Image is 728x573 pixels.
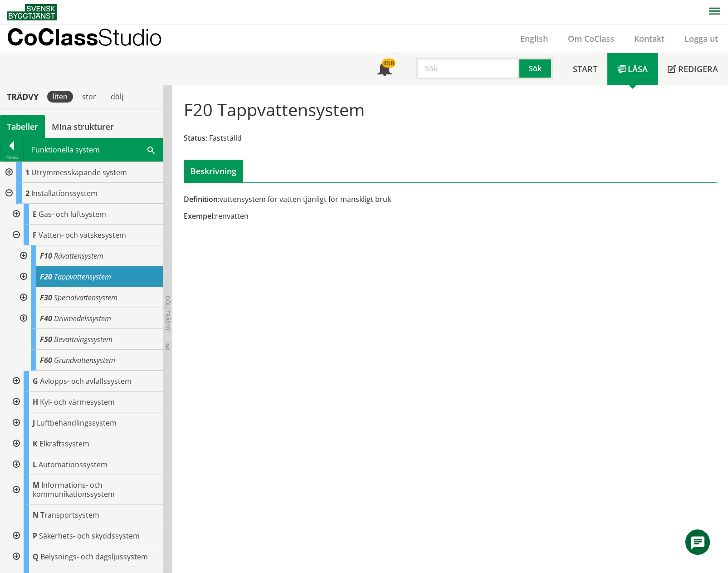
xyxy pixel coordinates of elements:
[377,63,392,77] span: Notifikationer
[33,397,38,407] span: H
[40,251,52,261] span: F10
[39,230,126,240] span: Vatten- och vätskesystem
[184,211,535,221] div: renvatten
[7,32,162,42] p: CoClass
[54,313,111,323] span: Drivmedelssystem
[607,53,658,85] a: Läsa
[184,133,207,143] span: Status:
[33,480,39,490] span: M
[40,272,52,282] span: F20
[24,138,163,161] div: Funktionella system
[628,64,648,74] span: Läsa
[382,59,396,68] div: 458
[39,209,106,219] span: Gas- och luftsystem
[40,376,132,386] span: Avlopps- och avfallssystem
[563,53,607,85] a: Start
[39,439,89,449] span: Elkraftssystem
[39,460,107,470] span: Automationssystem
[40,552,148,562] span: Belysnings- och dagsljussystem
[39,531,140,541] span: Säkerhets- och skyddssystem
[31,188,98,198] span: Installationssystem
[54,355,115,365] span: Grundvattensystem
[367,53,402,85] a: 458
[147,145,155,154] span: Sök i tabellen
[47,91,73,103] div: liten
[33,510,39,520] span: N
[0,154,23,161] div: Tillbaka
[184,160,243,182] div: Beskrivning
[674,33,728,44] a: Logga ut
[25,188,29,198] span: 2
[77,91,102,103] div: stor
[519,58,553,79] button: Sök
[184,194,220,204] span: Definition:
[33,552,39,562] span: Q
[40,334,52,344] span: F50
[184,194,535,204] div: vattensystem för vatten tjänligt för mänskligt bruk
[33,418,35,428] span: J
[25,167,29,177] span: 1
[678,64,718,74] span: Redigera
[37,418,117,428] span: Luftbehandlingssystem
[54,251,103,261] span: Råvattensystem
[7,24,181,53] a: CoClassStudio
[33,480,115,499] span: Informations- och kommunikationssystem
[40,313,52,323] span: F40
[33,460,37,470] span: L
[2,92,44,102] div: Trädvy
[54,334,112,344] span: Bevattningssystem
[624,33,674,44] a: Kontakt
[184,211,215,221] span: Exempel:
[33,209,37,219] span: E
[33,230,37,240] span: F
[54,272,111,282] span: Tappvattensystem
[510,33,558,44] a: English
[33,376,38,386] span: G
[98,24,162,50] span: Studio
[658,53,728,85] a: Redigera
[105,91,129,103] div: dölj
[416,58,519,79] input: Sök
[31,167,127,177] span: Utrymmesskapande system
[45,115,121,138] a: Mina strukturer
[184,99,365,119] h1: F20 Tappvattensystem
[573,64,597,74] span: Start
[40,510,99,520] span: Transportsystem
[209,133,242,143] span: Fastställd
[558,33,624,44] a: Om CoClass
[40,397,115,407] span: Kyl- och värmesystem
[40,355,52,365] span: F60
[40,293,52,303] span: F30
[164,296,171,331] span: Dölj trädvy
[33,531,37,541] span: P
[7,4,57,20] img: Svensk Byggtjänst
[33,439,38,449] span: K
[54,293,117,303] span: Specialvattensystem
